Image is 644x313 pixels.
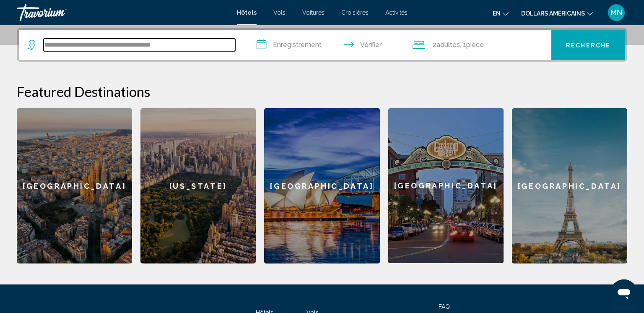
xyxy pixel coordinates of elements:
a: [GEOGRAPHIC_DATA] [17,108,132,263]
button: Changer de devise [521,7,593,19]
a: [GEOGRAPHIC_DATA] [512,108,627,263]
font: pièce [466,41,484,49]
button: Dates d'arrivée et de départ [248,30,404,60]
a: [GEOGRAPHIC_DATA] [388,108,504,263]
a: FAQ [439,303,450,310]
a: [GEOGRAPHIC_DATA] [264,108,379,263]
button: Changer de langue [493,7,509,19]
a: Croisières [341,9,369,16]
font: Recherche [566,42,610,49]
font: adultes [436,41,460,49]
button: Voyageurs : 2 adultes, 0 enfants [404,30,552,60]
a: Activités [385,9,408,16]
font: dollars américains [521,10,585,17]
div: [GEOGRAPHIC_DATA] [388,108,504,263]
button: Recherche [551,30,625,60]
a: [US_STATE] [140,108,256,263]
font: , 1 [460,41,466,49]
h2: Featured Destinations [17,83,627,100]
div: Widget de recherche [19,30,625,60]
a: Voitures [302,9,325,16]
font: en [493,10,501,17]
font: 2 [433,41,436,49]
a: Travorium [17,4,229,21]
iframe: Bouton de lancement de la fenêtre de messagerie [610,279,637,306]
button: Menu utilisateur [605,4,627,21]
a: Vols [273,9,286,16]
font: MN [610,8,622,17]
a: Hôtels [237,9,257,16]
